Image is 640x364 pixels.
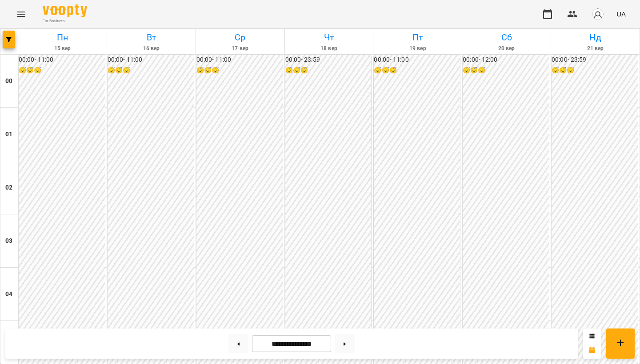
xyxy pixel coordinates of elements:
h6: 19 вер [375,44,460,53]
h6: 20 вер [464,44,549,53]
h6: 00:00 - 23:59 [552,55,638,65]
h6: Чт [286,31,372,44]
h6: Пт [375,31,460,44]
h6: 00:00 - 12:00 [463,55,549,65]
h6: Сб [464,31,549,44]
h6: 01 [5,130,12,139]
button: Menu [11,4,32,25]
h6: Ср [197,31,283,44]
h6: Пн [20,31,105,44]
h6: 15 вер [20,44,105,53]
h6: Нд [552,31,638,44]
span: For Business [43,18,87,24]
h6: 00 [5,76,12,86]
h6: 😴😴😴 [196,66,283,75]
h6: 😴😴😴 [19,66,105,75]
h6: 00:00 - 11:00 [19,55,105,65]
h6: 00:00 - 11:00 [196,55,283,65]
h6: 00:00 - 23:59 [285,55,372,65]
img: Voopty Logo [43,4,87,17]
h6: 16 вер [108,44,194,53]
h6: 😴😴😴 [285,66,372,75]
h6: 00:00 - 11:00 [374,55,460,65]
img: avatar_s.png [592,8,604,20]
h6: 17 вер [197,44,283,53]
h6: 02 [5,183,12,193]
h6: 18 вер [286,44,372,53]
h6: Вт [108,31,194,44]
h6: 😴😴😴 [374,66,460,75]
h6: 😴😴😴 [552,66,638,75]
h6: 04 [5,289,12,299]
span: UA [616,9,626,19]
h6: 21 вер [552,44,638,53]
h6: 00:00 - 11:00 [108,55,194,65]
h6: 😴😴😴 [108,66,194,75]
h6: 😴😴😴 [463,66,549,75]
button: UA [613,6,629,22]
h6: 03 [5,236,12,246]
